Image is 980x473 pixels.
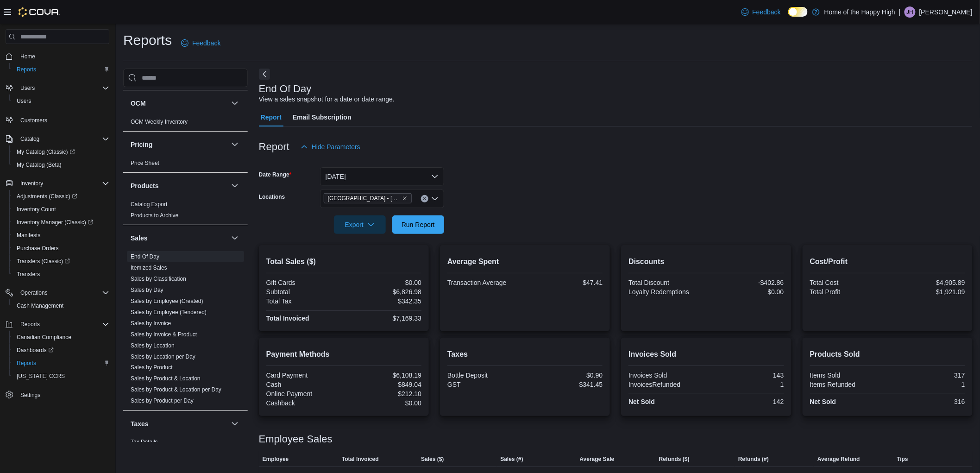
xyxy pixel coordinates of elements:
[580,455,615,463] span: Average Sale
[708,288,784,296] div: $0.00
[628,398,655,405] strong: Net Sold
[9,95,113,107] button: Users
[259,193,285,201] label: Locations
[9,203,113,216] button: Inventory Count
[2,388,113,402] button: Settings
[2,113,113,126] button: Customers
[628,279,704,286] div: Total Discount
[131,99,146,108] h3: OCM
[123,158,248,172] div: Pricing
[229,180,240,191] button: Products
[810,381,886,388] div: Items Refunded
[17,133,109,145] span: Catalog
[17,82,109,94] span: Users
[20,53,35,60] span: Home
[131,201,167,208] a: Catalog Export
[13,256,74,267] a: Transfers (Classic)
[131,275,186,283] span: Sales by Classification
[897,455,908,463] span: Tips
[708,279,784,286] div: -$402.86
[131,320,171,327] span: Sales by Invoice
[659,455,690,463] span: Refunds ($)
[263,455,289,463] span: Employee
[339,215,380,234] span: Export
[123,31,172,50] h1: Reports
[342,455,379,463] span: Total Invoiced
[17,161,62,169] span: My Catalog (Beta)
[131,181,227,190] button: Products
[17,359,36,367] span: Reports
[2,82,113,95] button: Users
[17,115,51,126] a: Customers
[266,297,342,305] div: Total Tax
[20,391,40,399] span: Settings
[2,177,113,190] button: Inventory
[131,140,152,149] h3: Pricing
[20,135,39,143] span: Catalog
[13,64,40,75] a: Reports
[17,319,109,330] span: Reports
[17,302,63,309] span: Cash Management
[266,256,421,267] h2: Total Sales ($)
[131,386,221,394] span: Sales by Product & Location per Day
[13,230,109,241] span: Manifests
[346,399,421,407] div: $0.00
[131,342,175,349] a: Sales by Location
[817,455,860,463] span: Average Refund
[131,212,178,219] a: Products to Archive
[708,381,784,388] div: 1
[131,118,188,126] span: OCM Weekly Inventory
[738,455,769,463] span: Refunds (#)
[266,315,309,322] strong: Total Invoiced
[2,50,113,63] button: Home
[266,279,342,286] div: Gift Cards
[293,108,352,126] span: Email Subscription
[297,138,364,156] button: Hide Parameters
[9,299,113,312] button: Cash Management
[131,159,159,167] span: Price Sheet
[131,212,178,219] span: Products to Archive
[13,217,97,228] a: Inventory Manager (Classic)
[131,439,158,446] span: Tax Details
[131,419,149,429] h3: Taxes
[13,191,81,202] a: Adjustments (Classic)
[17,66,36,73] span: Reports
[229,418,240,429] button: Taxes
[500,455,523,463] span: Sales (#)
[20,321,40,328] span: Reports
[9,229,113,242] button: Manifests
[447,349,603,360] h2: Taxes
[9,268,113,281] button: Transfers
[13,217,109,228] span: Inventory Manager (Classic)
[919,6,973,18] p: [PERSON_NAME]
[392,215,444,234] button: Run Report
[17,334,71,341] span: Canadian Compliance
[708,372,784,379] div: 143
[9,370,113,383] button: [US_STATE] CCRS
[447,381,523,388] div: GST
[123,437,248,463] div: Taxes
[20,289,48,296] span: Operations
[907,6,914,18] span: JH
[13,300,109,311] span: Cash Management
[13,64,109,75] span: Reports
[2,132,113,145] button: Catalog
[131,331,197,338] a: Sales by Invoice & Product
[261,108,282,126] span: Report
[810,398,836,405] strong: Net Sold
[13,269,44,280] a: Transfers
[889,372,965,379] div: 317
[17,50,109,62] span: Home
[13,358,109,369] span: Reports
[905,6,916,18] div: Jocelyne Hall
[788,17,789,17] span: Dark Mode
[447,279,523,286] div: Transaction Average
[402,220,435,229] span: Run Report
[628,256,784,267] h2: Discounts
[527,279,603,286] div: $47.41
[2,318,113,331] button: Reports
[17,133,43,145] button: Catalog
[131,160,159,166] a: Price Sheet
[131,375,201,383] span: Sales by Product & Location
[346,372,421,379] div: $6,108.19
